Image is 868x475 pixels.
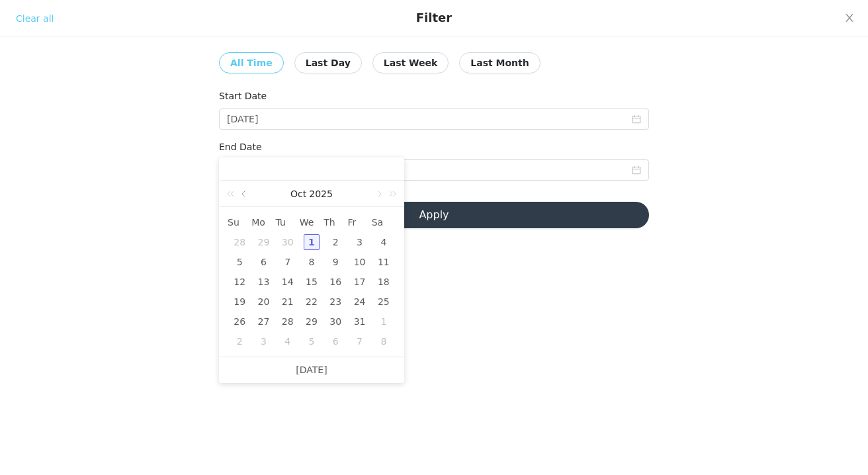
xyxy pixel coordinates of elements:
td: October 20, 2025 [251,292,275,312]
td: November 6, 2025 [324,331,347,351]
div: 25 [376,294,392,310]
td: November 1, 2025 [372,312,396,331]
td: October 18, 2025 [372,272,396,292]
td: October 11, 2025 [372,252,396,272]
td: November 4, 2025 [276,331,300,351]
span: We [300,216,324,228]
td: October 23, 2025 [324,292,347,312]
i: icon: calendar [632,165,641,175]
td: October 4, 2025 [372,232,396,252]
div: 29 [255,234,271,250]
div: 19 [232,294,247,310]
td: November 7, 2025 [347,331,371,351]
a: 2025 [308,181,334,207]
div: 28 [280,314,296,329]
div: 10 [352,254,368,270]
div: 2 [327,234,343,250]
div: 22 [304,294,320,310]
label: End Date [219,142,262,152]
div: 24 [352,294,368,310]
td: October 12, 2025 [228,272,251,292]
div: 2 [232,333,247,349]
span: Mo [251,216,275,228]
div: 3 [352,234,368,250]
button: All Time [219,52,284,73]
div: 8 [376,333,392,349]
div: 6 [327,333,343,349]
div: 28 [232,234,247,250]
span: Tu [276,216,300,228]
div: Clear all [16,12,54,26]
th: Wed [300,212,324,232]
td: November 3, 2025 [251,331,275,351]
td: October 8, 2025 [300,252,324,272]
div: 14 [280,274,296,290]
div: 5 [304,333,320,349]
div: 15 [304,274,320,290]
td: November 8, 2025 [372,331,396,351]
td: October 22, 2025 [300,292,324,312]
div: 1 [376,314,392,329]
div: 31 [352,314,368,329]
td: September 28, 2025 [228,232,251,252]
div: 23 [327,294,343,310]
div: 8 [304,254,320,270]
button: Last Day [294,52,362,73]
span: Sa [372,216,396,228]
a: Oct [289,181,308,207]
th: Sat [372,212,396,232]
div: 30 [280,234,296,250]
div: 3 [255,333,271,349]
td: October 7, 2025 [276,252,300,272]
div: 16 [327,274,343,290]
div: 7 [280,254,296,270]
button: Apply [219,202,649,228]
div: 18 [376,274,392,290]
td: October 6, 2025 [251,252,275,272]
div: 6 [255,254,271,270]
div: 11 [376,254,392,270]
th: Sun [228,212,251,232]
label: Start Date [219,91,267,101]
span: Fr [347,216,371,228]
a: Last year (Control + left) [224,181,241,207]
div: 21 [280,294,296,310]
div: 12 [232,274,247,290]
a: Next year (Control + right) [382,181,399,207]
i: icon: calendar [632,114,641,124]
td: October 25, 2025 [372,292,396,312]
td: October 2, 2025 [324,232,347,252]
i: icon: close [844,13,855,23]
td: October 10, 2025 [347,252,371,272]
td: October 1, 2025 [300,232,324,252]
a: Previous month (PageUp) [239,181,251,207]
div: 27 [255,314,271,329]
div: 13 [255,274,271,290]
td: October 14, 2025 [276,272,300,292]
td: October 19, 2025 [228,292,251,312]
td: October 13, 2025 [251,272,275,292]
td: October 26, 2025 [228,312,251,331]
td: September 29, 2025 [251,232,275,252]
th: Thu [324,212,347,232]
button: Last Week [372,52,449,73]
td: October 29, 2025 [300,312,324,331]
td: October 17, 2025 [347,272,371,292]
div: 1 [304,234,320,250]
div: 7 [352,333,368,349]
div: 5 [232,254,247,270]
td: October 21, 2025 [276,292,300,312]
td: October 3, 2025 [347,232,371,252]
th: Tue [276,212,300,232]
td: November 5, 2025 [300,331,324,351]
span: Th [324,216,347,228]
td: October 28, 2025 [276,312,300,331]
td: October 24, 2025 [347,292,371,312]
td: October 5, 2025 [228,252,251,272]
button: Last Month [459,52,540,73]
div: 20 [255,294,271,310]
div: 30 [327,314,343,329]
th: Fri [347,212,371,232]
td: October 16, 2025 [324,272,347,292]
span: Su [228,216,251,228]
